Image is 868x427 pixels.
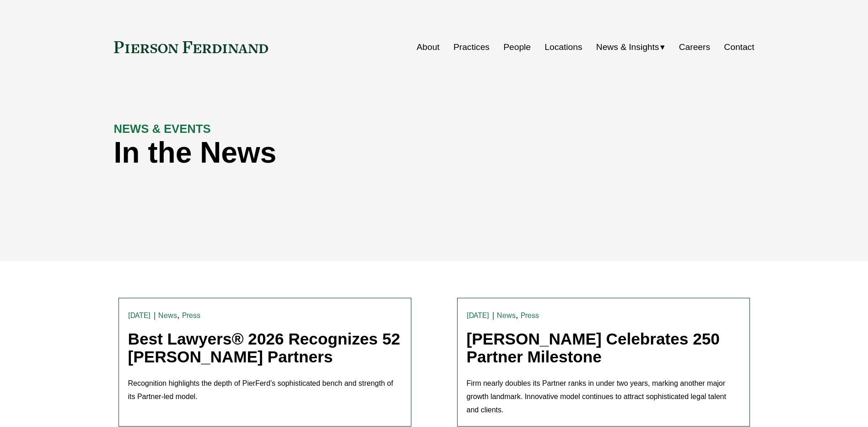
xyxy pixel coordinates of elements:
[679,38,710,56] a: Careers
[596,38,665,56] a: folder dropdown
[177,310,179,320] span: ,
[128,377,402,404] p: Recognition highlights the depth of PierFerd’s sophisticated bench and strength of its Partner-le...
[453,38,490,56] a: Practices
[114,136,594,170] h1: In the News
[516,310,518,320] span: ,
[467,377,740,416] p: Firm nearly doubles its Partner ranks in under two years, marking another major growth landmark. ...
[724,38,754,56] a: Contact
[596,39,659,55] span: News & Insights
[128,330,400,366] a: Best Lawyers® 2026 Recognizes 52 [PERSON_NAME] Partners
[545,38,582,56] a: Locations
[158,311,177,320] a: News
[128,312,151,319] time: [DATE]
[467,312,490,319] time: [DATE]
[521,311,539,320] a: Press
[503,38,531,56] a: People
[497,311,516,320] a: News
[182,311,201,320] a: Press
[467,330,720,366] a: [PERSON_NAME] Celebrates 250 Partner Milestone
[114,122,211,135] strong: NEWS & EVENTS
[417,38,440,56] a: About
